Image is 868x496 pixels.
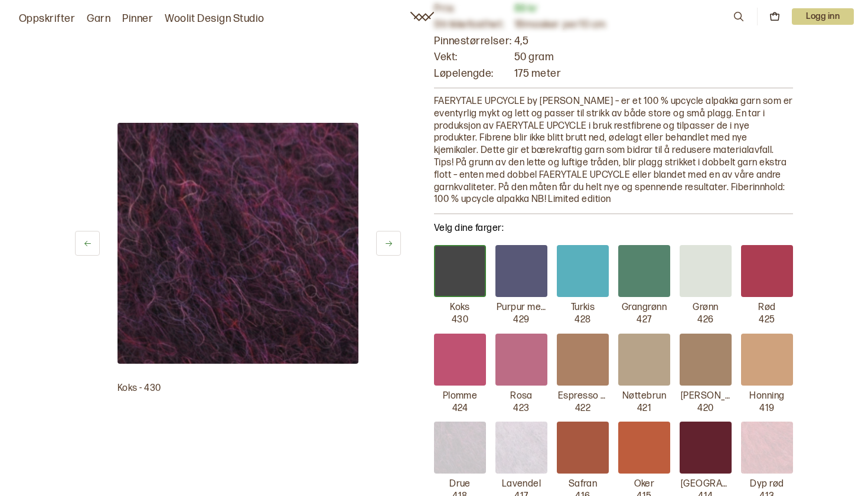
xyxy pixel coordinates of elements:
p: 423 [513,403,529,415]
p: 422 [575,403,590,415]
p: [GEOGRAPHIC_DATA] [681,478,730,491]
img: Drue [434,422,486,474]
p: Safran [569,478,598,491]
p: Pinnestørrelser: [434,34,512,48]
p: Honning [749,390,784,403]
p: Rosa [510,390,533,403]
a: Woolit Design Studio [165,11,265,27]
a: Woolit [410,12,434,21]
p: 430 [452,314,468,327]
img: Dyp rød [741,422,793,474]
p: Grangrønn [622,302,667,314]
p: Koks [450,302,470,314]
p: 50 gram [514,50,793,64]
p: Nøttebrun [622,390,666,403]
p: Grønn [693,302,718,314]
p: 425 [759,314,775,327]
a: Garn [87,11,110,27]
p: Velg dine farger: [434,221,793,236]
p: [PERSON_NAME] [681,390,730,403]
p: 420 [697,403,713,415]
a: Oppskrifter [19,11,75,27]
p: Logg inn [792,8,854,25]
p: Lavendel [502,478,541,491]
a: Pinner [122,11,153,27]
p: 4,5 [514,34,793,48]
p: 421 [637,403,651,415]
p: 419 [759,403,774,415]
p: 426 [697,314,713,327]
p: 175 meter [514,67,793,80]
p: Oker [634,478,655,491]
p: Rød [758,302,775,314]
p: Koks - 430 [118,383,358,395]
p: 429 [513,314,529,327]
p: 424 [452,403,468,415]
p: Drue [449,478,471,491]
button: User dropdown [792,8,854,25]
p: 428 [575,314,590,327]
p: Purpur melert [497,302,546,314]
img: Lavendel [495,422,547,474]
p: Turkis [571,302,595,314]
p: 427 [637,314,651,327]
p: Plomme [443,390,478,403]
p: Dyp rød [750,478,784,491]
img: Bilde av garn [118,123,358,364]
p: FAERYTALE UPCYCLE by [PERSON_NAME] – er et 100 % upcycle alpakka garn som er eventyrlig mykt og l... [434,96,793,206]
p: Espresso melert [558,390,608,403]
p: Løpelengde: [434,67,512,80]
p: Vekt: [434,50,512,64]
